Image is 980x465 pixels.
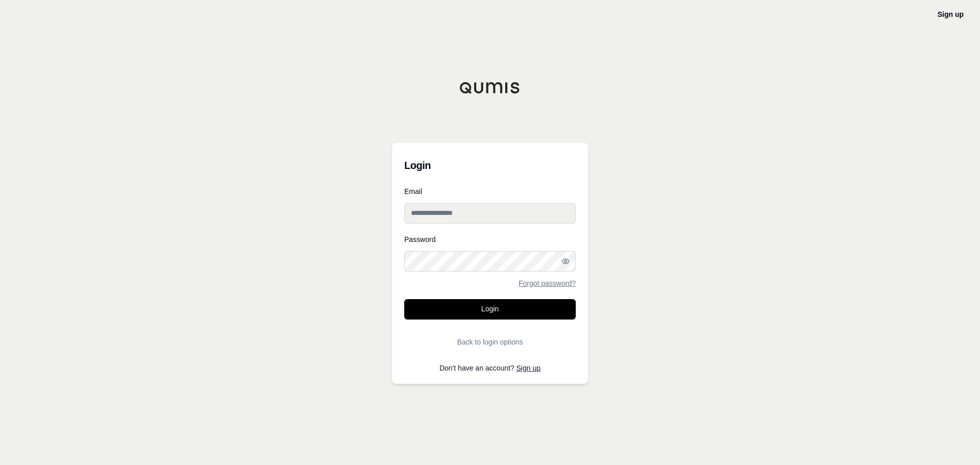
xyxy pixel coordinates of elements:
[938,10,964,18] a: Sign up
[404,155,576,176] h3: Login
[519,280,576,287] a: Forgot password?
[404,188,576,195] label: Email
[404,364,576,372] p: Don't have an account?
[404,332,576,352] button: Back to login options
[517,364,541,372] a: Sign up
[459,82,521,94] img: Qumis
[404,236,576,243] label: Password
[404,299,576,320] button: Login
